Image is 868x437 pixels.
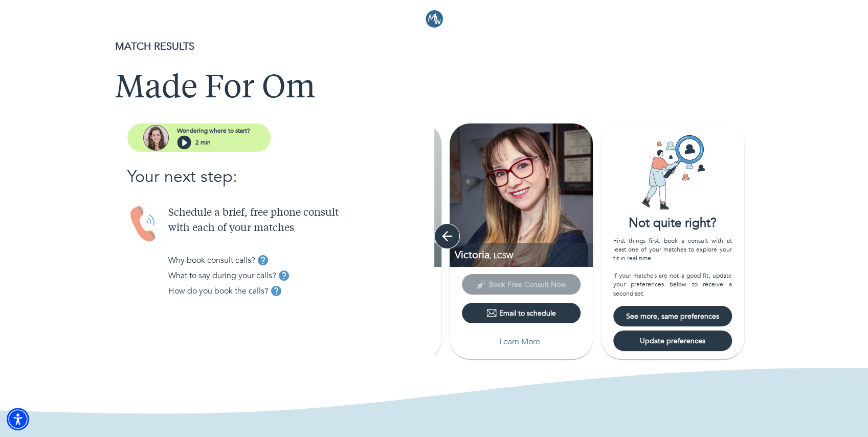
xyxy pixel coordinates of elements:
[462,279,581,289] span: This provider has not yet shared their calendar link. Please email the provider to schedule
[613,237,732,298] div: First things first: book a consult with at least one of your matches to explore your fit in real ...
[127,164,434,189] p: Your next step:
[462,331,581,352] button: Learn More
[601,215,744,232] div: Not quite right?
[115,39,753,54] p: MATCH RESULTS
[617,336,728,346] span: Update preferences
[617,311,728,321] span: See more, same preferences
[168,269,276,282] p: What to say during your calls?
[450,123,593,267] img: Victoria Goldenberg profile
[634,134,711,211] img: Card icon
[499,336,540,348] p: Learn More
[486,308,556,318] div: Email to schedule
[489,251,513,261] span: , LCSW
[426,10,443,28] img: Logo
[177,126,250,135] p: Wondering where to start?
[168,205,434,236] p: Schedule a brief, free phone consult with each of your matches
[168,285,269,297] p: How do you book the calls?
[276,268,292,283] button: tooltip
[115,71,753,108] h1: Made For Om
[613,330,732,351] button: Update preferences
[195,138,211,147] p: 2 min
[127,123,271,152] button: assistantWondering where to start?2 min
[255,253,271,268] button: tooltip
[269,283,284,299] button: tooltip
[613,306,732,326] button: See more, same preferences
[455,248,593,262] p: LCSW
[143,125,169,151] img: assistant
[168,254,255,266] p: Why book consult calls?
[462,303,581,323] button: Email to schedule
[7,408,29,430] div: Accessibility Menu
[127,205,160,243] img: Handset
